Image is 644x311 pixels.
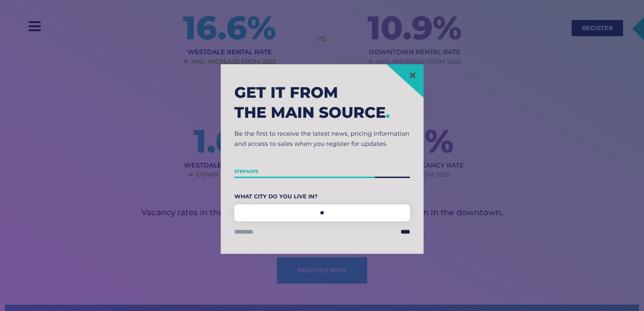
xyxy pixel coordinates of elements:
[234,192,410,202] label: What City Do You Live In?
[234,129,410,149] p: Be the first to receive the latest news, pricing information and access to sales when you registe...
[234,83,410,122] h2: Get it from the main source
[234,166,410,177] p: Step of
[386,103,390,121] span: .
[256,169,258,174] span: 5
[246,169,249,174] span: 4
